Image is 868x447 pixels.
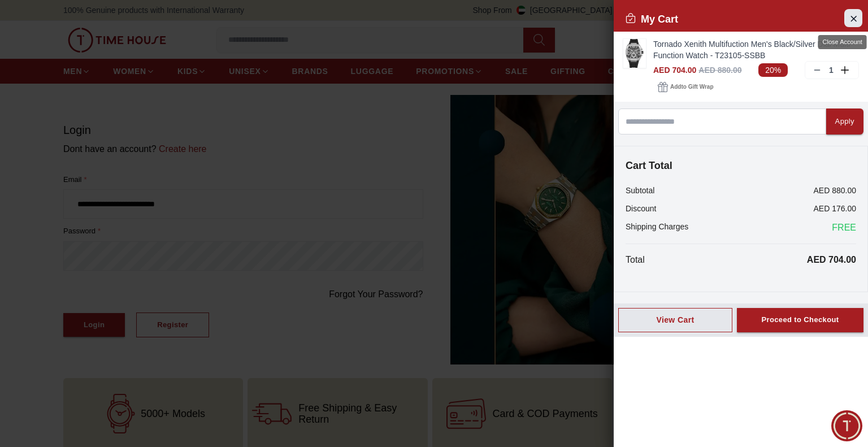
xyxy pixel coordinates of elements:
p: Total [626,253,645,267]
div: Chat Widget [831,410,862,441]
p: Subtotal [626,185,654,196]
a: Tornado Xenith Multifuction Men's Black/Silver Dial Multi Function Watch - T23105-SSBB [653,38,859,61]
h2: My Cart [625,11,678,27]
div: Apply [835,115,854,128]
button: View Cart [618,308,732,332]
button: Apply [826,109,863,134]
span: AED 704.00 [653,66,696,75]
p: AED 176.00 [814,203,857,214]
span: Add to Gift Wrap [670,81,713,93]
img: ... [623,39,646,68]
p: AED 704.00 [807,253,856,267]
div: Proceed to Checkout [761,314,839,327]
h4: Cart Total [626,158,856,173]
p: 1 [827,64,836,76]
span: AED 880.00 [698,66,741,75]
p: Shipping Charges [626,221,688,235]
button: Addto Gift Wrap [653,79,718,95]
span: 20% [758,63,788,77]
button: Proceed to Checkout [737,308,863,332]
span: FREE [832,221,856,235]
div: Close Account [818,35,867,49]
div: View Cart [628,314,723,326]
button: Close Account [844,9,862,27]
p: Discount [626,203,656,214]
p: AED 880.00 [814,185,857,196]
